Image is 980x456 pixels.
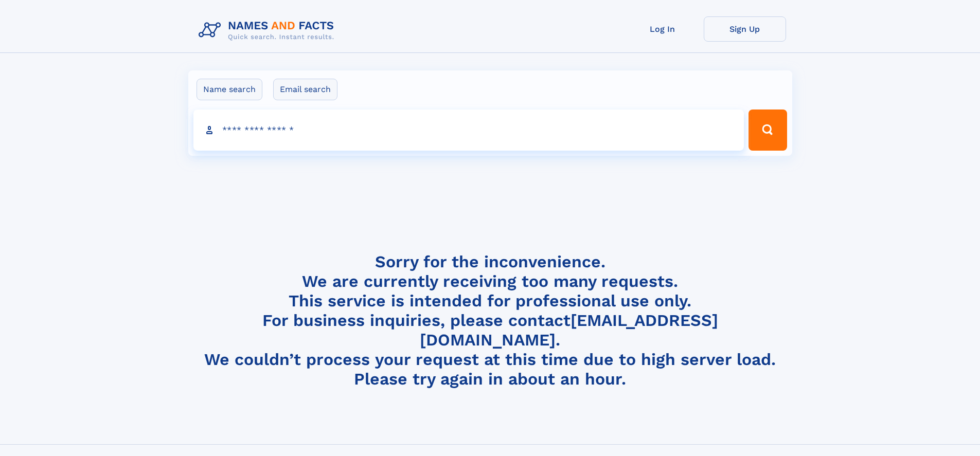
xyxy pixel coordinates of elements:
[621,16,704,42] a: Log In
[193,110,744,151] input: search input
[194,16,343,44] img: Logo Names and Facts
[749,110,787,151] button: Search Button
[420,311,718,350] a: [EMAIL_ADDRESS][DOMAIN_NAME]
[273,79,337,100] label: Email search
[704,16,786,42] a: Sign Up
[197,79,262,100] label: Name search
[194,252,786,389] h4: Sorry for the inconvenience. We are currently receiving too many requests. This service is intend...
